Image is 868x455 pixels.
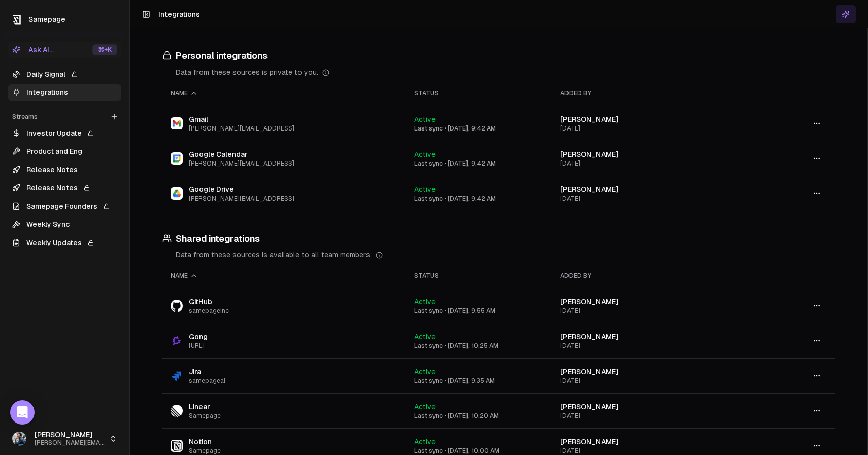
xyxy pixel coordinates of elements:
[171,335,183,347] img: Gong
[8,125,121,141] a: Investor Update
[35,439,105,447] span: [PERSON_NAME][EMAIL_ADDRESS]
[92,44,117,55] div: ⌘ +K
[414,368,436,376] span: Active
[8,109,121,125] div: Streams
[171,370,183,382] img: Jira
[189,342,208,350] span: [URL]
[189,184,294,194] span: Google Drive
[414,124,544,133] div: Last sync • [DATE], 9:42 AM
[171,405,183,417] img: Linear
[189,194,294,203] span: [PERSON_NAME][EMAIL_ADDRESS]
[8,427,121,451] button: [PERSON_NAME][PERSON_NAME][EMAIL_ADDRESS]
[189,149,294,159] span: Google Calendar
[176,250,835,260] div: Data from these sources is available to all team members.
[189,402,221,412] span: Linear
[560,194,739,203] div: [DATE]
[414,412,544,420] div: Last sync • [DATE], 10:20 AM
[560,403,619,411] span: [PERSON_NAME]
[414,89,544,97] div: Status
[414,272,544,280] div: Status
[8,84,121,101] a: Integrations
[162,49,835,63] h3: Personal integrations
[560,115,619,123] span: [PERSON_NAME]
[189,332,208,342] span: Gong
[189,159,294,168] span: [PERSON_NAME][EMAIL_ADDRESS]
[8,235,121,251] a: Weekly Updates
[560,412,739,420] div: [DATE]
[414,115,436,123] span: Active
[171,300,183,311] img: GitHub
[35,431,105,440] span: [PERSON_NAME]
[189,447,221,455] span: Samepage
[171,152,183,165] img: Google Calendar
[189,412,221,420] span: Samepage
[560,368,619,376] span: [PERSON_NAME]
[8,180,121,196] a: Release Notes
[560,150,619,158] span: [PERSON_NAME]
[560,124,739,133] div: [DATE]
[414,185,436,193] span: Active
[171,89,398,97] div: Name
[189,437,221,447] span: Notion
[560,159,739,168] div: [DATE]
[171,187,183,200] img: Google Drive
[560,342,739,350] div: [DATE]
[8,216,121,233] a: Weekly Sync
[560,377,739,385] div: [DATE]
[189,307,229,315] span: samepageinc
[414,307,544,315] div: Last sync • [DATE], 9:55 AM
[414,447,544,455] div: Last sync • [DATE], 10:00 AM
[560,307,739,315] div: [DATE]
[162,232,835,246] h3: Shared integrations
[560,438,619,446] span: [PERSON_NAME]
[560,298,619,306] span: [PERSON_NAME]
[414,298,436,306] span: Active
[414,159,544,168] div: Last sync • [DATE], 9:42 AM
[414,333,436,341] span: Active
[560,272,739,280] div: Added by
[171,272,398,280] div: Name
[414,377,544,385] div: Last sync • [DATE], 9:35 AM
[414,438,436,446] span: Active
[12,45,54,55] div: Ask AI...
[28,15,65,23] span: Samepage
[189,367,225,377] span: Jira
[8,66,121,82] a: Daily Signal
[8,42,121,58] button: Ask AI...⌘+K
[171,440,183,452] img: Notion
[414,403,436,411] span: Active
[414,342,544,350] div: Last sync • [DATE], 10:25 AM
[560,89,739,97] div: Added by
[8,143,121,159] a: Product and Eng
[189,297,229,307] span: GitHub
[176,67,835,77] div: Data from these sources is private to you.
[189,377,225,385] span: samepageai
[414,194,544,203] div: Last sync • [DATE], 9:42 AM
[8,198,121,214] a: Samepage Founders
[10,400,35,425] div: Open Intercom Messenger
[12,432,26,446] img: 1695405595226.jpeg
[158,9,200,19] h1: Integrations
[414,150,436,158] span: Active
[189,124,294,133] span: [PERSON_NAME][EMAIL_ADDRESS]
[8,161,121,178] a: Release Notes
[171,117,183,129] img: Gmail
[560,447,739,455] div: [DATE]
[560,185,619,193] span: [PERSON_NAME]
[560,333,619,341] span: [PERSON_NAME]
[189,114,294,124] span: Gmail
